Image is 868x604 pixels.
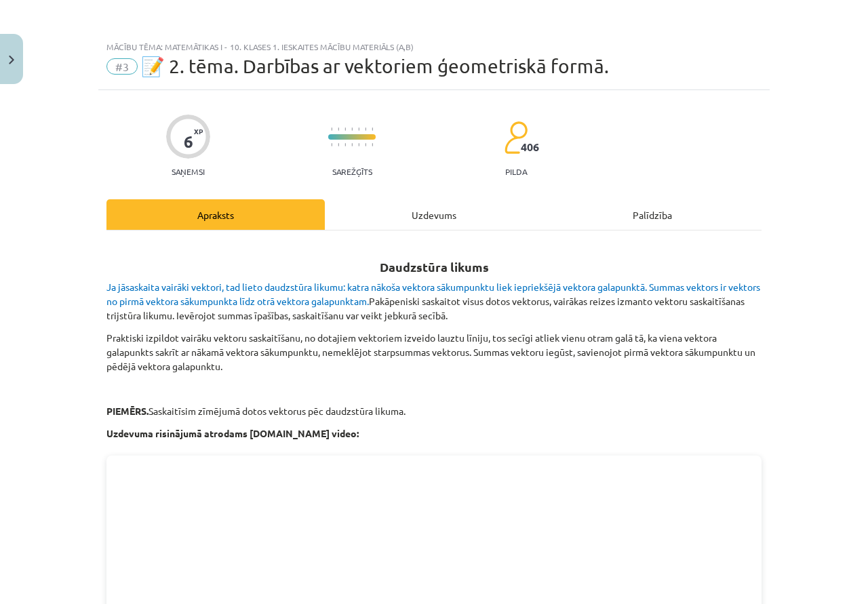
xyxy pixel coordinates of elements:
[521,141,539,153] span: 406
[106,281,760,307] span: Ja jāsaskaita vairāki vektori, tad lieto daudzstūra likumu: katra nākoša vektora sākumpunktu liek...
[332,167,372,176] p: Sarežģīts
[351,143,353,146] img: icon-short-line-57e1e144782c952c97e751825c79c345078a6d821885a25fce030b3d8c18986b.svg
[338,143,339,146] img: icon-short-line-57e1e144782c952c97e751825c79c345078a6d821885a25fce030b3d8c18986b.svg
[106,404,762,418] p: Saskaitīsim zīmējumā dotos vektorus pēc daudzstūra likuma.
[106,42,762,52] div: Mācību tēma: Matemātikas i - 10. klases 1. ieskaites mācību materiāls (a,b)
[380,259,489,275] b: Daudzstūra likums
[106,331,762,374] p: Praktiski izpildot vairāku vektoru saskaitīšanu, no dotajiem vektoriem izveido lauztu līniju, tos...
[9,56,14,64] img: icon-close-lesson-0947bae3869378f0d4975bcd49f059093ad1ed9edebbc8119c70593378902aed.svg
[504,121,528,155] img: students-c634bb4e5e11cddfef0936a35e636f08e4e9abd3cc4e673bd6f9a4125e45ecb1.svg
[194,127,203,135] span: XP
[166,167,210,176] p: Saņemsi
[338,127,339,131] img: icon-short-line-57e1e144782c952c97e751825c79c345078a6d821885a25fce030b3d8c18986b.svg
[344,127,346,131] img: icon-short-line-57e1e144782c952c97e751825c79c345078a6d821885a25fce030b3d8c18986b.svg
[344,143,346,146] img: icon-short-line-57e1e144782c952c97e751825c79c345078a6d821885a25fce030b3d8c18986b.svg
[365,127,366,131] img: icon-short-line-57e1e144782c952c97e751825c79c345078a6d821885a25fce030b3d8c18986b.svg
[331,127,332,131] img: icon-short-line-57e1e144782c952c97e751825c79c345078a6d821885a25fce030b3d8c18986b.svg
[184,132,193,151] div: 6
[106,199,325,230] div: Apraksts
[351,127,353,131] img: icon-short-line-57e1e144782c952c97e751825c79c345078a6d821885a25fce030b3d8c18986b.svg
[106,58,138,75] span: #3
[358,143,359,146] img: icon-short-line-57e1e144782c952c97e751825c79c345078a6d821885a25fce030b3d8c18986b.svg
[106,405,149,417] strong: PIEMĒRS.
[365,143,366,146] img: icon-short-line-57e1e144782c952c97e751825c79c345078a6d821885a25fce030b3d8c18986b.svg
[325,199,543,230] div: Uzdevums
[331,143,332,146] img: icon-short-line-57e1e144782c952c97e751825c79c345078a6d821885a25fce030b3d8c18986b.svg
[505,167,527,176] p: pilda
[106,280,762,323] p: Pakāpeniski saskaitot visus dotos vektorus, vairākas reizes izmanto vektoru saskaitīšanas trijstū...
[358,127,359,131] img: icon-short-line-57e1e144782c952c97e751825c79c345078a6d821885a25fce030b3d8c18986b.svg
[106,427,359,439] strong: Uzdevuma risinājumā atrodams [DOMAIN_NAME] video:
[372,127,373,131] img: icon-short-line-57e1e144782c952c97e751825c79c345078a6d821885a25fce030b3d8c18986b.svg
[543,199,762,230] div: Palīdzība
[372,143,373,146] img: icon-short-line-57e1e144782c952c97e751825c79c345078a6d821885a25fce030b3d8c18986b.svg
[141,55,609,77] span: 📝 2. tēma. Darbības ar vektoriem ģeometriskā formā.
